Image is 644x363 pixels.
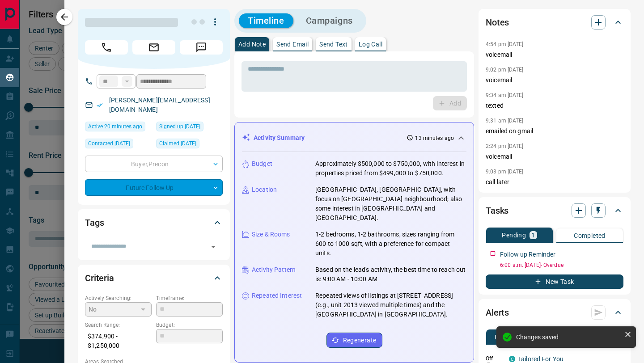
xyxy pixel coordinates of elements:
p: 4:54 pm [DATE] [486,41,524,47]
p: voicemail [486,76,623,85]
p: Budget: [156,321,223,329]
div: Activity Summary13 minutes ago [242,130,466,146]
p: Actively Searching: [85,294,152,302]
div: Alerts [486,302,623,323]
p: call later [486,177,623,187]
p: Pending [502,232,526,238]
p: Add Note [238,41,266,47]
p: Activity Pattern [252,265,296,274]
div: Changes saved [516,333,621,341]
a: [PERSON_NAME][EMAIL_ADDRESS][DOMAIN_NAME] [109,97,210,113]
div: No [85,302,152,317]
span: Signed up [DATE] [159,122,200,131]
p: Send Text [319,41,348,47]
p: Log Call [359,41,382,47]
p: 6:00 a.m. [DATE] - Overdue [500,261,623,269]
div: Sun May 18 2025 [156,139,223,151]
p: Completed [574,232,606,239]
span: Call [85,40,128,55]
p: Timeframe: [156,294,223,302]
div: Notes [486,12,623,33]
span: Claimed [DATE] [159,139,196,148]
p: Based on the lead's activity, the best time to reach out is: 9:00 AM - 10:00 AM [315,265,466,284]
p: 1-2 bedrooms, 1-2 bathrooms, sizes ranging from 600 to 1000 sqft, with a preference for compact u... [315,230,466,258]
span: Email [132,40,175,55]
h2: Criteria [85,271,114,285]
p: emailed on gmail [486,127,623,136]
button: New Task [486,274,623,289]
p: Search Range: [85,321,152,329]
p: 9:02 pm [DATE] [486,67,524,73]
svg: Email Verified [97,102,103,108]
a: Tailored For You [518,355,563,363]
p: 13 minutes ago [415,134,454,142]
p: 2:24 pm [DATE] [486,143,524,149]
p: Size & Rooms [252,230,290,239]
button: Regenerate [326,333,382,348]
p: Activity Summary [254,133,305,143]
p: 9:34 am [DATE] [486,92,524,98]
span: Active 20 minutes ago [88,122,142,131]
div: Wed Sep 17 2025 [85,122,152,134]
p: voicemail [486,50,623,59]
div: Sun May 18 2025 [156,122,223,134]
p: Budget [252,159,272,169]
div: Criteria [85,267,223,289]
p: Location [252,185,277,194]
span: Contacted [DATE] [88,139,130,148]
div: Tue May 27 2025 [85,139,152,151]
button: Campaigns [297,13,362,28]
p: Follow up Reminder [500,250,555,259]
div: Future Follow Up [85,179,223,196]
p: 9:31 am [DATE] [486,118,524,124]
p: $374,900 - $1,250,000 [85,329,152,353]
span: Message [180,40,223,55]
p: Send Email [276,41,309,47]
div: condos.ca [509,356,515,362]
h2: Notes [486,15,509,30]
button: Timeline [239,13,293,28]
h2: Tasks [486,203,508,218]
p: Approximately $500,000 to $750,000, with interest in properties priced from $499,000 to $750,000. [315,159,466,178]
button: Open [207,241,220,253]
p: Repeated views of listings at [STREET_ADDRESS] (e.g., unit 2013 viewed multiple times) and the [G... [315,291,466,319]
h2: Tags [85,215,104,230]
p: 9:03 pm [DATE] [486,169,524,175]
p: texted [486,101,623,110]
p: voicemail [486,152,623,161]
p: Repeated Interest [252,291,302,300]
div: Tasks [486,200,623,221]
p: Off [486,355,504,363]
p: [GEOGRAPHIC_DATA], [GEOGRAPHIC_DATA], with focus on [GEOGRAPHIC_DATA] neighbourhood; also some in... [315,185,466,223]
div: Buyer , Precon [85,156,223,172]
div: Tags [85,212,223,233]
p: 1 [531,232,535,238]
h2: Alerts [486,305,509,320]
